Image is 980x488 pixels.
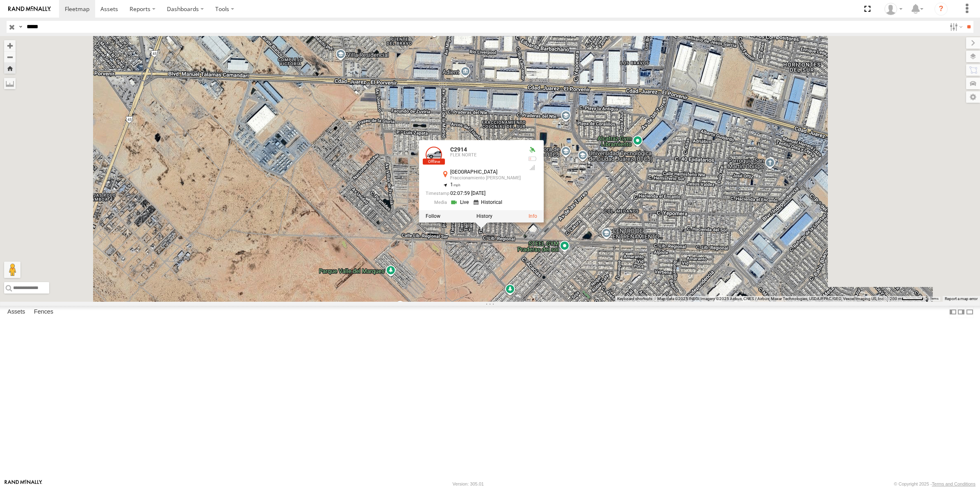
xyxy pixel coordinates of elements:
div: Last Event GSM Signal Strength [527,164,537,171]
label: Search Query [17,21,24,33]
button: Zoom out [4,51,16,63]
span: 200 m [890,296,902,301]
div: FLEX NORTE [450,153,521,158]
div: Version: 305.01 [453,481,484,486]
a: Terms [930,297,939,300]
label: Dock Summary Table to the Left [949,306,957,318]
div: © Copyright 2025 - [894,481,975,486]
div: [GEOGRAPHIC_DATA] [450,169,521,175]
a: View Asset Details [529,213,537,219]
button: Keyboard shortcuts [617,296,652,302]
img: rand-logo.svg [8,6,51,12]
i: ? [934,2,948,16]
div: Fraccionamiento [PERSON_NAME] [450,176,521,181]
label: Dock Summary Table to the Right [957,306,965,318]
button: Zoom Home [4,63,16,74]
span: 1 [450,182,460,188]
span: Map data ©2025 INEGI Imagery ©2025 Airbus, CNES / Airbus, Maxar Technologies, USDA/FPAC/GEO, Vexc... [657,296,885,301]
button: Drag Pegman onto the map to open Street View [4,262,21,278]
label: Hide Summary Table [966,306,974,318]
label: Assets [3,306,29,318]
a: Visit our Website [5,480,42,488]
a: C2914 [450,146,467,153]
label: Realtime tracking of Asset [426,213,440,219]
label: Fences [30,306,57,318]
a: View Live Media Streams [450,198,471,206]
button: Zoom in [4,40,16,51]
a: Terms and Conditions [932,481,975,486]
div: Valid GPS Fix [527,147,537,153]
div: Roberto Garcia [882,3,905,15]
label: Measure [4,78,16,89]
div: No voltage information received from this device. [527,156,537,162]
a: View Asset Details [426,147,442,163]
button: Map Scale: 200 m per 49 pixels [887,296,926,302]
div: Date/time of location update [426,191,521,196]
a: View Historical Media Streams [474,198,505,206]
label: Map Settings [966,91,980,103]
label: View Asset History [476,213,492,219]
label: Search Filter Options [946,21,964,33]
a: Report a map error [945,296,978,301]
